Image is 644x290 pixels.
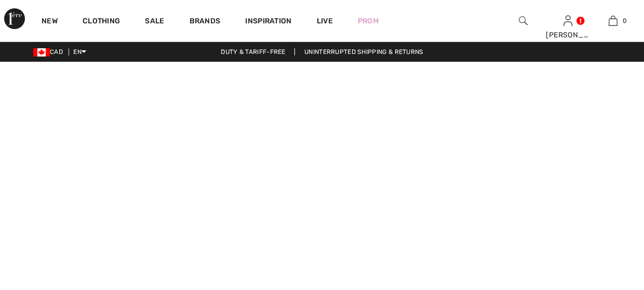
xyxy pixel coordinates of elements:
[623,16,627,25] span: 0
[145,17,164,27] a: Sale
[33,48,50,57] img: Canadian Dollar
[546,30,590,40] div: [PERSON_NAME]
[358,16,379,26] a: Prom
[190,17,221,27] a: Brands
[83,17,120,27] a: Clothing
[563,16,572,25] a: Sign In
[42,17,58,27] a: New
[563,15,572,27] img: My Info
[33,48,67,56] span: CAD
[245,17,291,27] span: Inspiration
[73,48,86,56] span: EN
[317,16,333,26] a: Live
[519,15,528,27] img: search the website
[4,8,25,29] img: 1ère Avenue
[609,15,618,27] img: My Bag
[591,15,635,27] a: 0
